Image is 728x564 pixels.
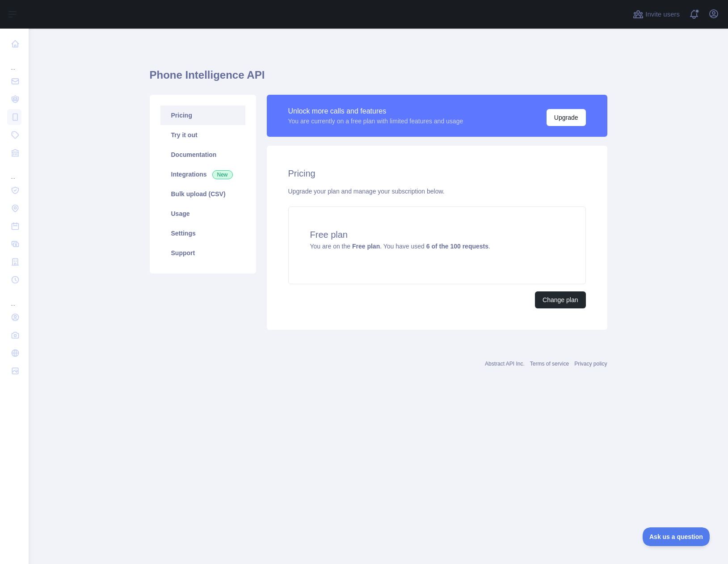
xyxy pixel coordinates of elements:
[535,291,585,308] button: Change plan
[7,163,21,181] div: ...
[288,167,586,180] h2: Pricing
[160,204,245,223] a: Usage
[574,361,607,367] a: Privacy policy
[288,117,463,126] div: You are currently on a free plan with limited features and usage
[643,527,710,546] iframe: Toggle Customer Support
[160,243,245,263] a: Support
[352,243,380,250] strong: Free plan
[7,54,21,72] div: ...
[160,125,245,145] a: Try it out
[485,361,525,367] a: Abstract API Inc.
[288,187,586,196] div: Upgrade your plan and manage your subscription below.
[426,243,488,250] strong: 6 of the 100 requests
[150,68,607,89] h1: Phone Intelligence API
[547,109,586,126] button: Upgrade
[212,170,233,179] span: New
[160,223,245,243] a: Settings
[310,228,564,241] h4: Free plan
[631,7,682,21] button: Invite users
[530,361,569,367] a: Terms of service
[645,9,680,20] span: Invite users
[7,290,21,307] div: ...
[160,184,245,204] a: Bulk upload (CSV)
[160,164,245,184] a: Integrations New
[288,106,463,117] div: Unlock more calls and features
[160,145,245,164] a: Documentation
[160,105,245,125] a: Pricing
[310,243,490,250] span: You are on the . You have used .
